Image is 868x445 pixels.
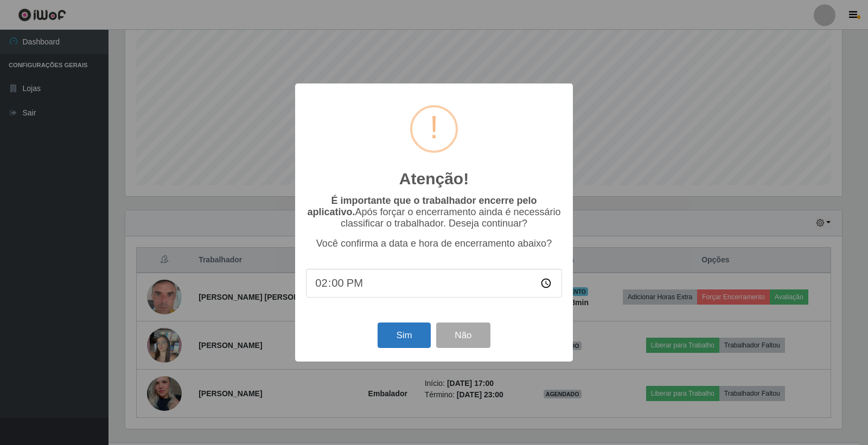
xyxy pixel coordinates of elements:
b: É importante que o trabalhador encerre pelo aplicativo. [307,195,537,217]
p: Você confirma a data e hora de encerramento abaixo? [306,238,562,249]
h2: Atenção! [399,169,469,189]
p: Após forçar o encerramento ainda é necessário classificar o trabalhador. Deseja continuar? [306,195,562,229]
button: Não [436,323,490,348]
button: Sim [378,323,430,348]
